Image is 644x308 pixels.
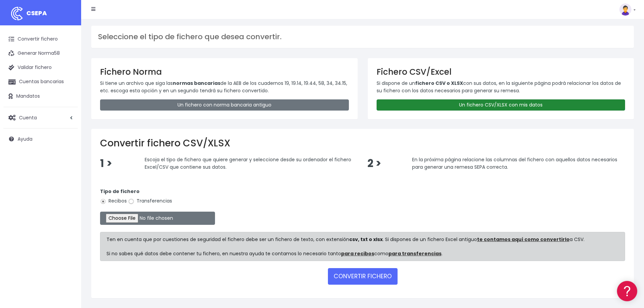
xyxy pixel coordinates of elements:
a: Validar fichero [3,61,78,75]
label: Transferencias [128,197,172,205]
h2: Convertir fichero CSV/XLSX [100,138,625,149]
p: Si dispone de un con sus datos, en la siguiente página podrá relacionar los datos de su fichero c... [377,79,625,95]
span: 2 > [367,156,381,171]
a: Un fichero CSV/XLSX con mis datos [377,99,625,111]
a: Generar Norma58 [3,46,78,61]
h3: Fichero CSV/Excel [377,67,625,77]
a: Cuentas bancarias [3,75,78,89]
a: para recibos [341,250,374,257]
a: Mandatos [3,89,78,103]
strong: normas bancarias [173,80,220,87]
img: profile [619,3,631,16]
h3: Seleccione el tipo de fichero que desea convertir. [98,32,627,41]
strong: fichero CSV o XLSX [415,80,463,87]
span: CSEPA [26,9,47,17]
button: CONVERTIR FICHERO [328,268,398,284]
div: Ten en cuenta que por cuestiones de seguridad el fichero debe ser un fichero de texto, con extens... [100,232,625,261]
strong: csv, txt o xlsx [349,236,383,243]
img: logo [8,5,25,22]
label: Recibos [100,197,127,205]
a: Cuenta [3,111,78,125]
a: Ayuda [3,132,78,146]
h3: Fichero Norma [100,67,349,77]
span: En la próxima página relacione las columnas del fichero con aquellos datos necesarios para genera... [412,156,617,170]
span: Cuenta [19,114,37,121]
span: Escoja el tipo de fichero que quiere generar y seleccione desde su ordenador el fichero Excel/CSV... [145,156,351,170]
span: 1 > [100,156,112,171]
span: Ayuda [18,136,32,142]
a: te contamos aquí como convertirlo [477,236,570,243]
p: Si tiene un archivo que siga las de la AEB de los cuadernos 19, 19.14, 19.44, 58, 34, 34.15, etc.... [100,79,349,95]
a: para transferencias [388,250,442,257]
a: Un fichero con norma bancaria antiguo [100,99,349,111]
strong: Tipo de fichero [100,188,140,195]
a: Convertir fichero [3,32,78,46]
